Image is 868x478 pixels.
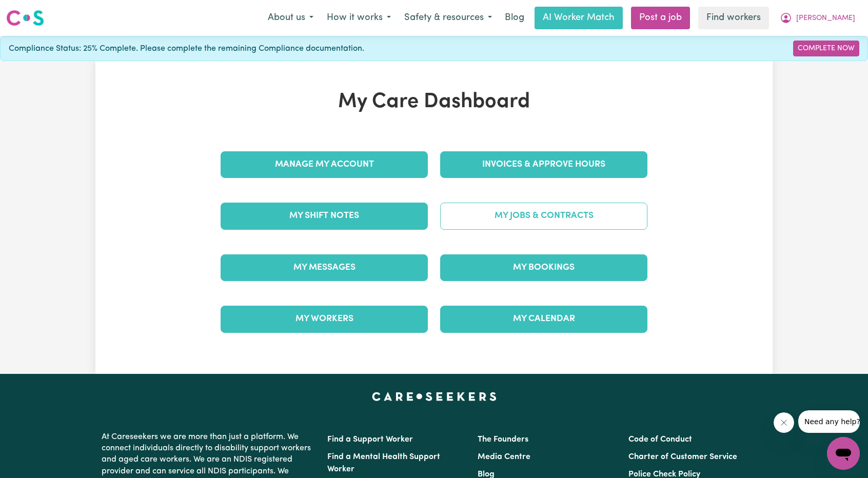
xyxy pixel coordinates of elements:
h1: My Care Dashboard [214,90,654,114]
a: My Messages [221,254,428,281]
button: About us [261,7,320,29]
a: Complete Now [793,41,859,56]
a: My Bookings [440,254,647,281]
button: My Account [773,7,862,29]
a: Invoices & Approve Hours [440,151,647,178]
img: Careseekers logo [6,9,44,27]
a: Find a Support Worker [327,435,413,444]
a: Manage My Account [221,151,428,178]
a: Find a Mental Health Support Worker [327,453,440,473]
a: Code of Conduct [628,435,692,444]
a: Careseekers logo [6,6,44,30]
button: Safety & resources [398,7,499,29]
span: [PERSON_NAME] [796,13,855,24]
a: Find workers [698,7,769,29]
a: Post a job [631,7,690,29]
a: My Calendar [440,306,647,332]
span: Need any help? [6,7,62,15]
button: How it works [320,7,398,29]
span: Compliance Status: 25% Complete. Please complete the remaining Compliance documentation. [9,43,364,55]
iframe: Message from company [798,410,860,433]
a: Careseekers home page [372,392,497,401]
iframe: Button to launch messaging window [827,437,860,470]
a: Media Centre [478,453,530,461]
a: My Jobs & Contracts [440,203,647,229]
a: Blog [499,7,530,29]
a: AI Worker Match [535,7,623,29]
a: The Founders [478,435,528,444]
a: My Shift Notes [221,203,428,229]
a: My Workers [221,306,428,332]
iframe: Close message [774,412,794,433]
a: Charter of Customer Service [628,453,737,461]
